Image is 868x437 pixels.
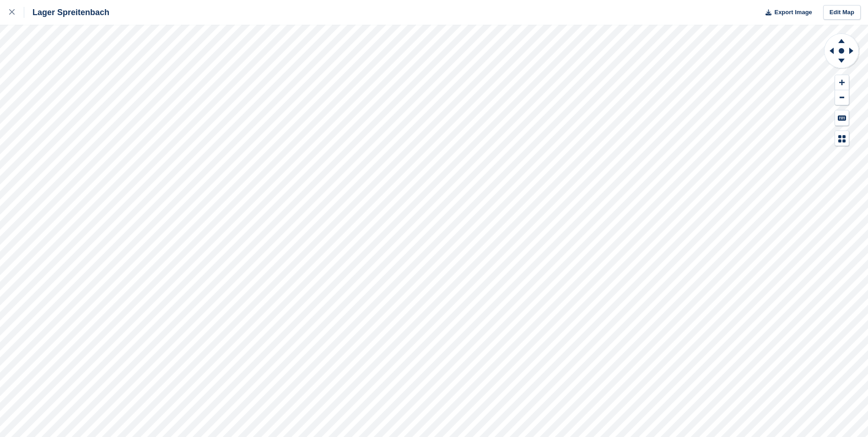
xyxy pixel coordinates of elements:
button: Zoom Out [835,90,849,105]
a: Edit Map [823,5,861,20]
button: Map Legend [835,131,849,146]
div: Lager Spreitenbach [24,7,109,18]
span: Export Image [774,8,812,17]
button: Zoom In [835,75,849,90]
button: Export Image [760,5,812,20]
button: Keyboard Shortcuts [835,110,849,126]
